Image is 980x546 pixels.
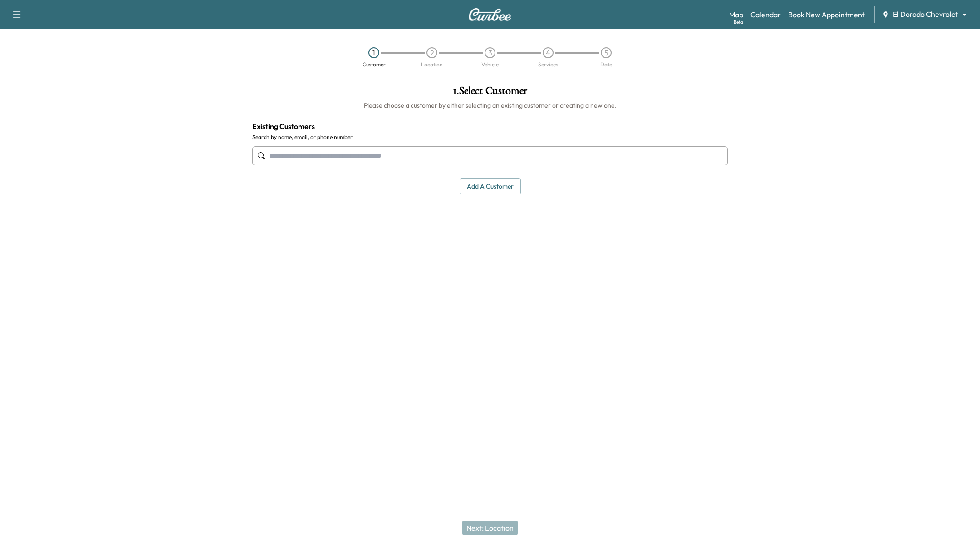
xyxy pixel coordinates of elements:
[252,101,728,110] h6: Please choose a customer by either selecting an existing customer or creating a new one.
[468,8,512,21] img: Curbee Logo
[460,178,521,195] button: Add a customer
[421,62,443,67] div: Location
[252,85,728,101] h1: 1 . Select Customer
[481,62,499,67] div: Vehicle
[426,47,437,58] div: 2
[734,19,743,25] div: Beta
[601,47,612,58] div: 5
[729,9,743,20] a: MapBeta
[750,9,781,20] a: Calendar
[788,9,865,20] a: Book New Appointment
[485,47,495,58] div: 3
[600,62,612,67] div: Date
[368,47,379,58] div: 1
[252,134,728,141] label: Search by name, email, or phone number
[893,9,958,20] span: El Dorado Chevrolet
[252,121,728,132] h4: Existing Customers
[363,62,386,67] div: Customer
[538,62,558,67] div: Services
[543,47,554,58] div: 4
